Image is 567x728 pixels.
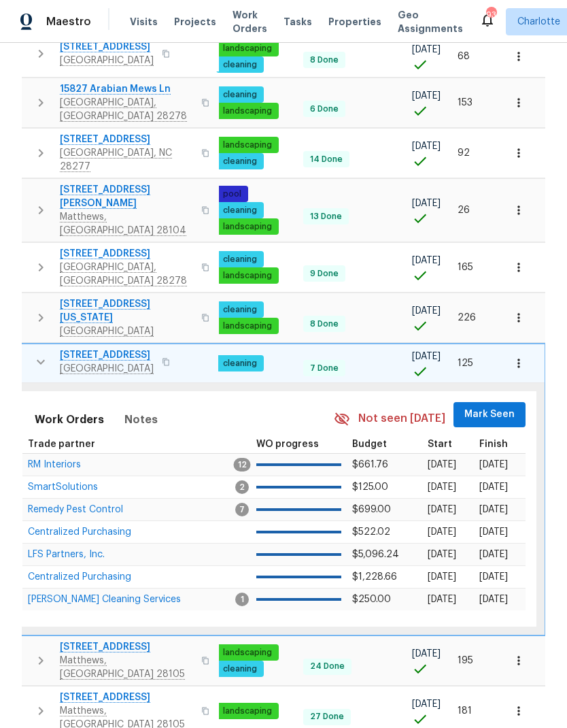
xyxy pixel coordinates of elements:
[412,91,441,101] span: [DATE]
[218,254,262,265] span: cleaning
[479,505,508,514] span: [DATE]
[305,54,344,66] span: 8 Done
[428,482,456,492] span: [DATE]
[352,440,387,449] span: Budget
[28,506,123,514] a: Remedy Pest Control
[218,43,277,54] span: landscaping
[458,313,476,322] span: 226
[412,256,441,265] span: [DATE]
[218,320,277,332] span: landscaping
[352,527,390,537] span: $522.02
[28,595,181,604] span: [PERSON_NAME] Cleaning Services
[458,359,473,368] span: 125
[218,706,277,717] span: landscaping
[358,411,445,427] span: Not seen [DATE]
[233,8,267,35] span: Work Orders
[218,221,277,233] span: landscaping
[428,572,456,582] span: [DATE]
[412,352,441,361] span: [DATE]
[479,482,508,492] span: [DATE]
[352,505,391,514] span: $699.00
[479,550,508,559] span: [DATE]
[458,263,473,272] span: 165
[218,156,262,167] span: cleaning
[28,528,131,536] a: Centralized Purchasing
[218,188,247,200] span: pool
[305,661,350,672] span: 24 Done
[28,595,181,603] a: [PERSON_NAME] Cleaning Services
[130,15,158,29] span: Visits
[428,527,456,537] span: [DATE]
[283,17,312,27] span: Tasks
[218,139,277,151] span: landscaping
[28,572,131,582] span: Centralized Purchasing
[412,142,441,151] span: [DATE]
[28,483,98,491] a: SmartSolutions
[218,663,262,675] span: cleaning
[235,593,249,606] span: 1
[305,154,348,165] span: 14 Done
[458,148,470,158] span: 92
[28,460,81,469] span: RM Interiors
[352,482,388,492] span: $125.00
[235,503,249,516] span: 7
[352,550,399,559] span: $5,096.24
[412,699,441,709] span: [DATE]
[28,573,131,581] a: Centralized Purchasing
[352,460,388,469] span: $661.76
[479,572,508,582] span: [DATE]
[458,52,470,61] span: 68
[218,647,277,659] span: landscaping
[458,706,472,716] span: 181
[256,440,319,449] span: WO progress
[479,527,508,537] span: [DATE]
[458,98,472,107] span: 153
[453,402,526,427] button: Mark Seen
[486,8,496,22] div: 93
[35,410,104,429] span: Work Orders
[28,505,123,514] span: Remedy Pest Control
[305,711,349,723] span: 27 Done
[218,105,277,117] span: landscaping
[218,89,262,101] span: cleaning
[218,205,262,216] span: cleaning
[28,550,105,559] span: LFS Partners, Inc.
[428,440,452,449] span: Start
[234,458,251,471] span: 12
[328,15,381,29] span: Properties
[458,656,473,665] span: 195
[412,45,441,54] span: [DATE]
[28,550,105,559] a: LFS Partners, Inc.
[479,440,508,449] span: Finish
[305,211,347,222] span: 13 Done
[28,461,81,469] a: RM Interiors
[479,460,508,469] span: [DATE]
[124,410,158,429] span: Notes
[218,59,262,71] span: cleaning
[412,199,441,208] span: [DATE]
[305,268,344,280] span: 9 Done
[28,482,98,492] span: SmartSolutions
[398,8,463,35] span: Geo Assignments
[235,480,249,494] span: 2
[305,318,344,330] span: 8 Done
[174,15,216,29] span: Projects
[218,304,262,316] span: cleaning
[352,595,391,604] span: $250.00
[428,595,456,604] span: [DATE]
[517,15,560,29] span: Charlotte
[428,550,456,559] span: [DATE]
[28,440,95,449] span: Trade partner
[305,103,344,115] span: 6 Done
[412,649,441,659] span: [DATE]
[218,358,262,369] span: cleaning
[305,363,344,374] span: 7 Done
[428,460,456,469] span: [DATE]
[428,505,456,514] span: [DATE]
[464,406,515,423] span: Mark Seen
[458,205,470,215] span: 26
[28,527,131,537] span: Centralized Purchasing
[46,15,91,29] span: Maestro
[479,595,508,604] span: [DATE]
[352,572,397,582] span: $1,228.66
